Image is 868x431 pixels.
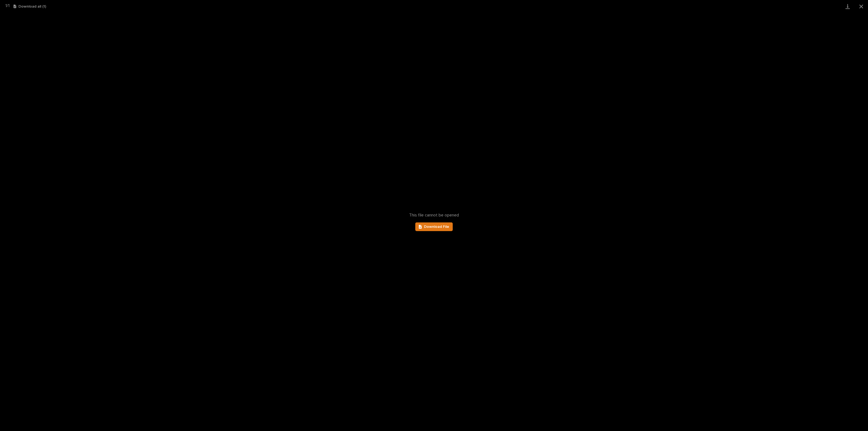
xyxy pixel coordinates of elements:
span: 1 [8,4,9,8]
span: This file cannot be opened [409,213,459,218]
span: Download File [424,225,449,229]
a: Download File [415,222,453,231]
span: 1 [5,4,7,8]
button: Download all (1) [14,5,46,8]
